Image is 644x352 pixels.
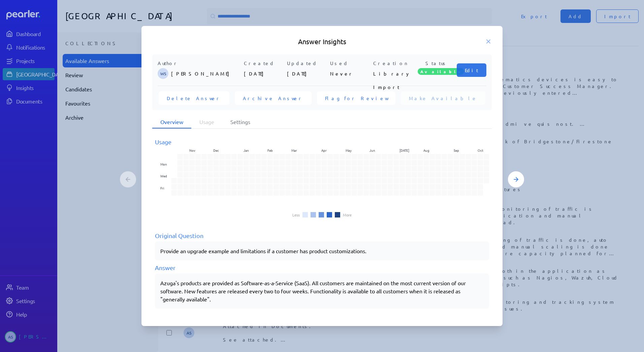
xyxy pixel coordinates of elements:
text: Jan [244,148,249,153]
span: Wesley Simpson [158,68,168,79]
button: Flag for Review [317,91,395,105]
text: Jun [369,148,375,153]
button: Archive Answer [235,91,312,105]
button: Edit [457,63,486,77]
span: Delete Answer [167,95,221,101]
p: Provide an upgrade example and limitations if a customer has product customizations. [160,247,484,255]
div: Usage [155,137,489,146]
button: Make Available [401,91,485,105]
p: Creation [373,60,414,67]
p: Status [416,60,457,67]
text: Dec [213,148,219,153]
p: [DATE] [287,67,327,80]
p: Author [158,60,241,67]
li: Overview [152,116,191,128]
li: Less [292,213,300,217]
div: Original Question [155,231,489,240]
li: More [343,213,352,217]
button: Next Answer [508,171,524,187]
span: Make Available [409,95,477,101]
text: Oct [478,148,483,153]
p: Library Import [373,67,414,80]
h5: Answer Insights [152,37,492,46]
div: Answer [155,263,489,272]
span: Flag for Review [325,95,387,101]
p: Used [330,60,371,67]
text: May [346,148,352,153]
button: Previous Answer [120,171,136,187]
text: Mar [291,148,297,153]
text: Fri [160,185,164,190]
div: Azuga's products are provided as Software-as-a-Service (SaaS). All customers are maintained on th... [160,279,484,303]
span: Edit [465,67,478,74]
text: Feb [267,148,273,153]
span: Archive Answer [243,95,303,101]
text: Aug [423,148,429,153]
text: [DATE] [399,148,409,153]
text: Sep [454,148,459,153]
text: Apr [321,148,327,153]
button: Delete Answer [159,91,229,105]
text: Wed [160,174,167,179]
p: Never [330,67,371,80]
li: Settings [222,116,258,128]
text: Mon [160,162,167,167]
span: Available [418,68,464,75]
li: Usage [191,116,222,128]
text: Nov [189,148,195,153]
p: Updated [287,60,327,67]
p: [DATE] [244,67,284,80]
p: Created [244,60,284,67]
p: [PERSON_NAME] [171,67,241,80]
